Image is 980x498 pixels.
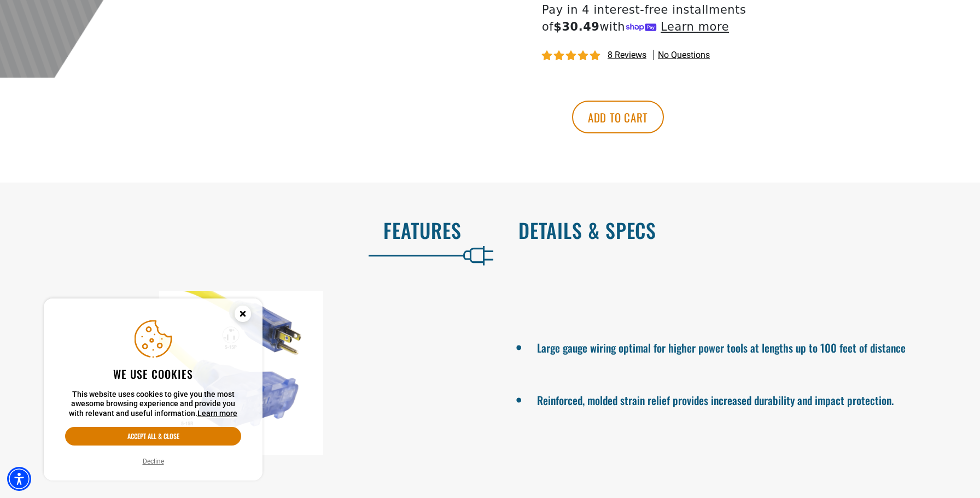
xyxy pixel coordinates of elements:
[44,298,262,481] aside: Cookie Consent
[572,101,664,133] button: Add to cart
[65,390,241,419] p: This website uses cookies to give you the most awesome browsing experience and provide you with r...
[65,427,241,446] button: Accept all & close
[536,389,942,409] li: Reinforced, molded strain relief provides increased durability and impact protection.
[23,219,462,242] h2: Features
[223,298,262,332] button: Close this option
[542,51,602,61] span: 5.00 stars
[608,50,646,60] span: 8 reviews
[536,337,942,356] li: Large gauge wiring optimal for higher power tools at lengths up to 100 feet of distance
[658,49,710,61] span: No questions
[65,367,241,381] h2: We use cookies
[139,456,167,467] button: Decline
[518,219,957,242] h2: Details & Specs
[197,409,237,418] a: This website uses cookies to give you the most awesome browsing experience and provide you with r...
[7,467,31,491] div: Accessibility Menu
